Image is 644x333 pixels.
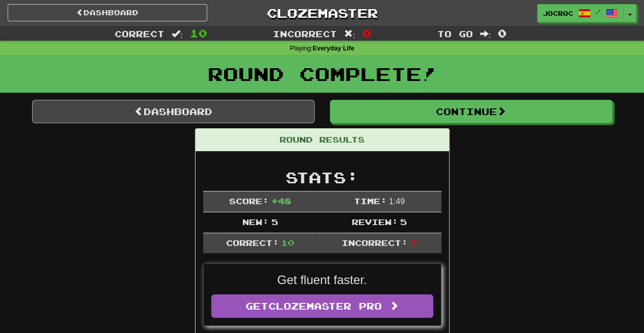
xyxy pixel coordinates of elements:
[242,217,269,227] span: New:
[226,238,278,247] span: Correct:
[268,300,382,312] span: Clozemaster Pro
[211,294,433,318] a: GetClozemaster Pro
[400,217,407,227] span: 5
[190,27,207,39] span: 10
[353,196,386,206] span: Time:
[172,30,183,38] span: :
[32,100,315,123] a: Dashboard
[596,8,601,15] span: /
[537,4,624,22] a: JoCroc /
[543,9,573,18] span: JoCroc
[480,30,491,38] span: :
[273,29,337,39] span: Incorrect
[342,238,408,247] span: Incorrect:
[203,169,441,186] h2: Stats:
[8,4,207,21] a: Dashboard
[271,217,277,227] span: 5
[362,27,371,39] span: 0
[229,196,269,206] span: Score:
[410,238,416,247] span: 0
[351,217,398,227] span: Review:
[281,238,294,247] span: 10
[195,129,449,151] div: Round Results
[222,4,422,22] a: Clozemaster
[389,197,405,206] span: 1 : 49
[271,196,291,206] span: + 48
[115,29,164,39] span: Correct
[498,27,507,39] span: 0
[313,45,354,52] strong: Everyday Life
[211,271,433,289] p: Get fluent faster.
[4,64,640,84] h1: Round Complete!
[437,29,472,39] span: To go
[330,100,612,123] button: Continue
[344,30,355,38] span: :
